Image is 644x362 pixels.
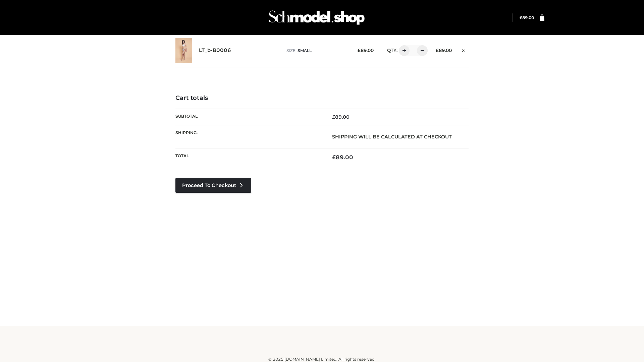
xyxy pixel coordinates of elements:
[175,125,322,148] th: Shipping:
[286,48,347,54] p: size :
[436,48,439,53] span: £
[175,178,251,193] a: Proceed to Checkout
[266,4,367,31] img: Schmodel Admin 964
[459,45,469,54] a: Remove this item
[332,154,336,161] span: £
[175,109,322,125] th: Subtotal
[520,15,534,20] bdi: 89.00
[436,48,452,53] bdi: 89.00
[298,48,312,53] span: SMALL
[175,148,322,166] th: Total
[332,114,335,120] span: £
[332,154,353,161] bdi: 89.00
[358,48,374,53] bdi: 89.00
[380,45,425,56] div: QTY:
[175,38,192,63] img: LT_b-B0006 - SMALL
[332,134,452,140] strong: Shipping will be calculated at checkout
[199,47,231,54] a: LT_b-B0006
[358,48,361,53] span: £
[175,95,469,102] h4: Cart totals
[520,15,534,20] a: £89.00
[520,15,522,20] span: £
[332,114,350,120] bdi: 89.00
